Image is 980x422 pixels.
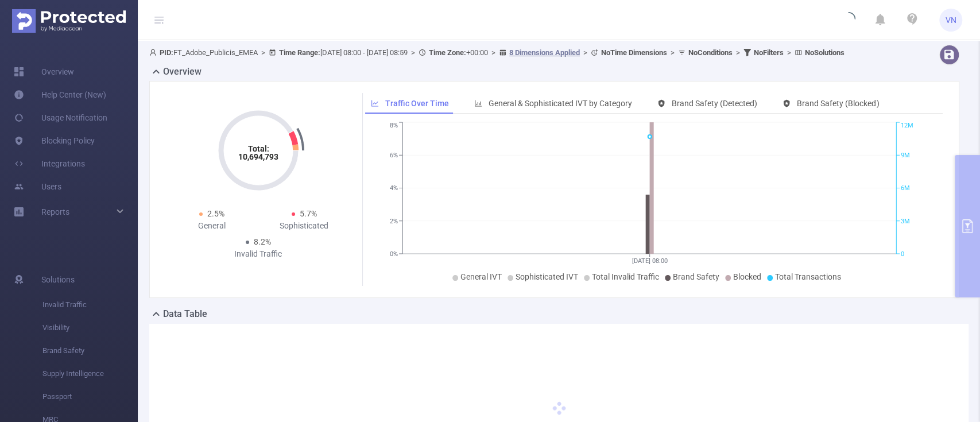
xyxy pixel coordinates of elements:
span: Brand Safety (Blocked) [797,99,879,108]
span: > [488,48,499,57]
span: General & Sophisticated IVT by Category [489,99,632,108]
tspan: 0 [901,250,904,258]
b: No Solutions [805,48,845,57]
tspan: 9M [901,152,910,159]
span: FT_Adobe_Publicis_EMEA [DATE] 08:00 - [DATE] 08:59 +00:00 [149,48,845,57]
b: No Time Dimensions [601,48,667,57]
tspan: 3M [901,218,910,225]
span: Total Invalid Traffic [592,272,659,281]
span: Total Transactions [775,272,841,281]
span: > [733,48,743,57]
span: Solutions [41,268,75,291]
a: Reports [41,200,69,223]
b: Time Range: [279,48,320,57]
tspan: 4% [390,185,398,192]
span: Brand Safety [42,339,138,362]
span: Invalid Traffic [42,293,138,316]
tspan: Total: [247,144,269,153]
u: 8 Dimensions Applied [509,48,580,57]
span: > [667,48,678,57]
i: icon: loading [842,12,855,28]
span: > [580,48,591,57]
span: Reports [41,207,69,216]
a: Usage Notification [14,106,107,129]
i: icon: line-chart [371,99,379,107]
span: 8.2% [254,237,271,246]
tspan: 8% [390,122,398,130]
span: Blocked [733,272,761,281]
span: 2.5% [207,209,224,218]
span: > [784,48,795,57]
span: 5.7% [300,209,317,218]
span: Brand Safety (Detected) [672,99,757,108]
div: Invalid Traffic [212,248,304,260]
tspan: 6M [901,185,910,192]
h2: Overview [163,65,202,79]
tspan: 10,694,793 [238,152,278,161]
a: Users [14,175,61,198]
tspan: 0% [390,250,398,258]
span: Passport [42,385,138,408]
div: General [166,220,258,232]
span: > [408,48,419,57]
span: > [258,48,269,57]
tspan: 12M [901,122,913,130]
tspan: 6% [390,152,398,159]
a: Integrations [14,152,85,175]
tspan: 2% [390,218,398,225]
b: Time Zone: [429,48,466,57]
i: icon: bar-chart [474,99,482,107]
a: Blocking Policy [14,129,95,152]
span: VN [946,9,956,32]
h2: Data Table [163,307,207,321]
span: Visibility [42,316,138,339]
span: Traffic Over Time [385,99,449,108]
span: Sophisticated IVT [516,272,578,281]
a: Overview [14,60,74,83]
a: Help Center (New) [14,83,106,106]
tspan: [DATE] 08:00 [632,257,668,265]
img: Protected Media [12,9,126,33]
div: Sophisticated [258,220,351,232]
span: Supply Intelligence [42,362,138,385]
i: icon: user [149,49,160,56]
b: No Filters [754,48,784,57]
b: PID: [160,48,173,57]
span: General IVT [460,272,502,281]
b: No Conditions [688,48,733,57]
span: Brand Safety [673,272,719,281]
